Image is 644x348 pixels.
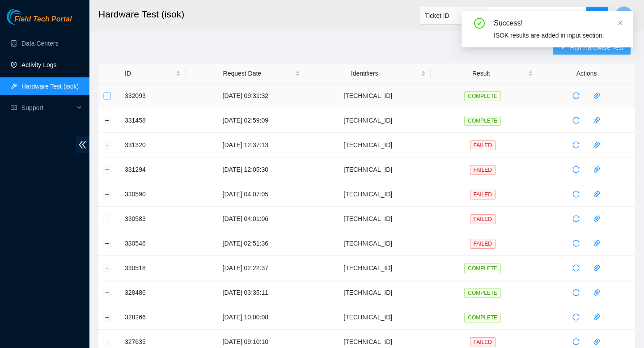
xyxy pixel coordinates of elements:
button: Expand row [104,191,111,198]
td: [DATE] 12:05:30 [186,157,305,182]
td: [TECHNICAL_ID] [305,182,431,207]
button: Expand row [104,240,111,247]
span: Support [21,99,74,117]
button: paper-clip [590,187,604,201]
button: Expand row [104,141,111,149]
span: paper-clip [590,314,604,321]
td: [TECHNICAL_ID] [305,84,431,108]
td: 331320 [120,133,186,157]
button: Expand row [104,289,111,296]
button: Expand row [104,338,111,345]
td: 331458 [120,108,186,133]
span: close [617,20,623,26]
span: reload [569,264,583,272]
button: Expand row [104,117,111,124]
span: reload [569,289,583,296]
td: [TECHNICAL_ID] [305,108,431,133]
td: 328486 [120,280,186,305]
a: Hardware Test (isok) [21,83,79,90]
span: FAILED [470,337,496,347]
span: COMPLETE [464,313,501,323]
td: [DATE] 09:31:32 [186,84,305,108]
span: Field Tech Portal [14,15,72,24]
span: FAILED [470,165,496,175]
span: reload [569,191,583,198]
td: [TECHNICAL_ID] [305,133,431,157]
span: COMPLETE [464,288,501,298]
span: COMPLETE [464,263,501,273]
button: paper-clip [590,113,604,127]
span: COMPLETE [464,91,501,101]
button: paper-clip [590,285,604,300]
a: Akamai TechnologiesField Tech Portal [7,16,72,28]
button: paper-clip [590,162,604,177]
span: reload [569,314,583,321]
a: Data Centers [21,40,58,47]
td: [DATE] 04:01:06 [186,207,305,231]
span: paper-clip [590,166,604,173]
button: paper-clip [590,89,604,103]
div: Success! [494,18,623,29]
td: [TECHNICAL_ID] [305,231,431,256]
td: 330546 [120,231,186,256]
button: reload [569,113,583,127]
span: reload [569,215,583,222]
span: paper-clip [590,240,604,247]
span: double-left [76,136,89,153]
td: [TECHNICAL_ID] [305,207,431,231]
span: reload [569,338,583,345]
td: [DATE] 02:22:37 [186,256,305,280]
td: 330518 [120,256,186,280]
span: reload [569,240,583,247]
span: J [622,10,626,21]
span: paper-clip [590,215,604,222]
span: FAILED [470,140,496,150]
button: reload [569,236,583,250]
span: paper-clip [590,338,604,345]
span: read [11,105,17,111]
button: Expand row [104,215,111,222]
span: paper-clip [590,289,604,296]
td: 328266 [120,305,186,330]
a: Activity Logs [21,61,57,68]
span: COMPLETE [464,116,501,126]
button: paper-clip [590,138,604,152]
td: [TECHNICAL_ID] [305,157,431,182]
button: reload [569,138,583,152]
td: [DATE] 04:07:05 [186,182,305,207]
button: reload [569,261,583,275]
button: reload [569,285,583,300]
span: reload [569,166,583,173]
button: reload [569,162,583,177]
td: 330590 [120,182,186,207]
span: FAILED [470,239,496,249]
span: paper-clip [590,92,604,99]
span: FAILED [470,190,496,199]
button: Expand row [104,264,111,272]
button: J [615,6,633,24]
div: ISOK results are added in input section. [494,30,623,40]
span: paper-clip [590,141,604,149]
input: Enter text here... [487,7,587,25]
td: [DATE] 10:00:08 [186,305,305,330]
button: paper-clip [590,236,604,250]
button: reload [569,310,583,324]
span: reload [569,92,583,99]
span: reload [569,117,583,124]
td: 331294 [120,157,186,182]
button: paper-clip [590,212,604,226]
td: [DATE] 02:59:09 [186,108,305,133]
span: paper-clip [590,191,604,198]
button: reload [569,187,583,201]
td: [TECHNICAL_ID] [305,256,431,280]
span: reload [569,141,583,149]
button: search [586,7,608,25]
span: Ticket ID [425,9,481,22]
td: [TECHNICAL_ID] [305,305,431,330]
td: 330583 [120,207,186,231]
span: check-circle [474,18,485,29]
button: reload [569,212,583,226]
img: Akamai Technologies [7,9,45,25]
td: [TECHNICAL_ID] [305,280,431,305]
button: Expand row [104,92,111,99]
